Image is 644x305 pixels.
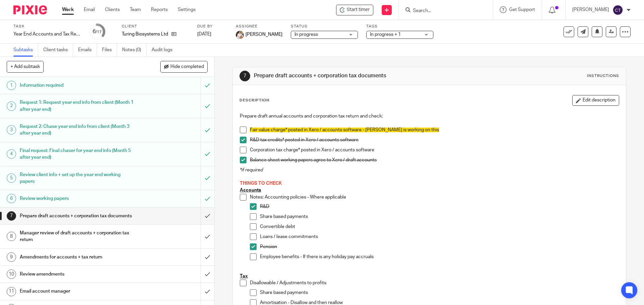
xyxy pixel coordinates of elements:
[130,6,141,13] a: Team
[20,269,136,279] h1: Review amendments
[572,6,609,13] p: [PERSON_NAME]
[239,98,269,103] p: Description
[7,194,16,203] div: 6
[152,44,177,57] a: Audit logs
[7,81,16,90] div: 1
[7,101,16,111] div: 2
[78,44,97,57] a: Emails
[7,211,16,221] div: 7
[250,157,619,163] p: Balance sheet working papers agree to Xero / draft accounts
[246,31,282,38] span: [PERSON_NAME]
[240,168,263,172] em: *if required
[260,233,619,240] p: Loans / lease commitments
[122,31,168,37] p: Turing Biosystems Ltd
[612,5,623,15] img: svg%3E
[250,280,619,286] p: Disallowable / Adjustments to profits
[7,232,16,241] div: 8
[20,97,136,115] h1: Request 1: Request year end info from client (Month 1 after year end)
[20,170,136,187] h1: Review client info + set up the year end working papers
[412,8,473,14] input: Search
[291,24,358,29] label: Status
[20,252,136,262] h1: Amendments for accounts + tax return
[7,173,16,183] div: 5
[7,270,16,279] div: 10
[236,24,282,29] label: Assignee
[294,32,318,37] span: In progress
[13,5,47,14] img: Pixie
[260,243,619,250] p: Pension
[20,122,136,139] h1: Request 2: Chase year end info from client (Month 3 after year end)
[197,24,227,29] label: Due by
[96,30,102,34] small: /17
[260,289,619,296] p: Share based payments
[13,44,38,57] a: Subtasks
[62,6,74,13] a: Work
[20,146,136,163] h1: Final request: Final chaser for year end info (Month 5 after year end)
[240,181,282,186] span: THINGS TO CHECK
[336,5,373,15] div: Turing Biosystems Ltd - Year End Accounts and Tax Return
[178,6,196,13] a: Settings
[347,6,370,13] span: Start timer
[239,71,250,81] div: 7
[366,24,433,29] label: Tags
[170,64,204,70] span: Hide completed
[250,147,619,153] p: Corporation tax charge* posted in Xero / accounts software
[151,6,168,13] a: Reports
[509,7,535,12] span: Get Support
[7,125,16,135] div: 3
[122,44,147,57] a: Notes (0)
[240,188,261,193] u: Accounts
[84,6,95,13] a: Email
[105,6,120,13] a: Clients
[370,32,401,37] span: In progress + 1
[20,228,136,245] h1: Manager review of draft accounts + corporation tax return
[260,213,619,220] p: Share based payments
[20,80,136,90] h1: Information required
[20,211,136,221] h1: Prepare draft accounts + corporation tax documents
[260,203,619,210] p: R&D
[7,252,16,262] div: 9
[13,24,80,29] label: Task
[93,28,102,35] div: 6
[240,274,248,279] u: Tax
[197,32,211,36] span: [DATE]
[250,128,439,132] span: Fair value charge* posted in Xero / accounts software - [PERSON_NAME] is working on this
[236,31,244,39] img: Kayleigh%20Henson.jpeg
[260,253,619,260] p: Employee benefits - If there is any holiday pay accruals
[572,95,619,106] button: Edit description
[13,31,80,37] div: Year End Accounts and Tax Return
[7,61,44,72] button: + Add subtask
[7,287,16,296] div: 11
[43,44,73,57] a: Client tasks
[20,286,136,296] h1: Email account manager
[20,194,136,204] h1: Review working papers
[122,24,189,29] label: Client
[260,223,619,230] p: Convertible debt
[587,73,619,79] div: Instructions
[7,149,16,159] div: 4
[160,61,208,72] button: Hide completed
[102,44,117,57] a: Files
[250,137,619,143] p: R&D tax credits* posted in Xero / accounts software
[254,72,444,79] h1: Prepare draft accounts + corporation tax documents
[250,194,619,201] p: Notes: Accounting policies - Where applicable
[240,113,619,120] p: Prepare draft annual accounts and corporation tax return and check:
